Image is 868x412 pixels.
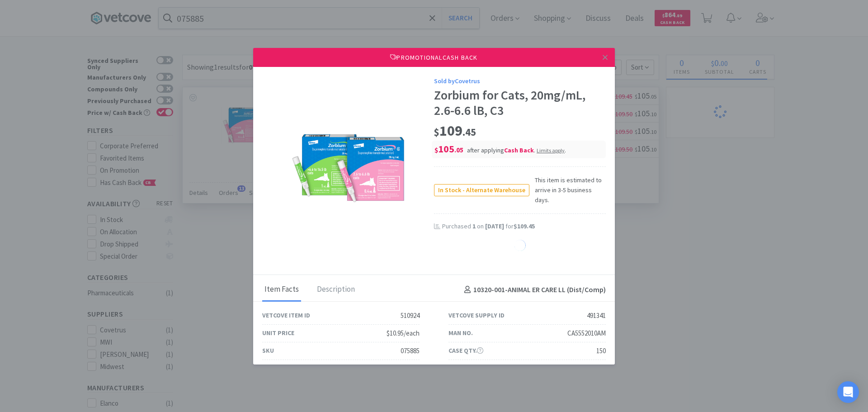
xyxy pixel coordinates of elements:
[448,328,473,338] div: Man No.
[289,109,407,227] img: 9521c182f30c42f6a505ea5d9b26b107_491341.png
[434,126,439,138] span: $
[387,328,420,339] div: $10.95/each
[262,279,301,301] div: Item Facts
[448,363,480,373] div: Pack Type
[454,146,463,154] span: . 05
[587,310,606,321] div: 491341
[567,328,606,339] div: CA5552010AM
[434,122,476,140] span: 109
[262,363,314,373] div: Unit of Measure
[401,346,420,356] div: 075885
[594,363,606,374] div: Box
[596,346,606,356] div: 150
[448,346,483,355] div: Case Qty.
[529,175,606,205] span: This item is estimated to arrive in 3-5 business days.
[434,88,606,118] div: Zorbium for Cats, 20mg/mL, 2.6-6.6 lB, C3
[262,346,274,355] div: SKU
[461,284,606,296] h4: 10320-001 - ANIMAL ER CARE LL (Dist/Comp)
[434,76,606,86] div: Sold by Covetrus
[262,310,310,320] div: Vetcove Item ID
[472,222,476,230] span: 1
[442,222,606,231] div: Purchased on for
[537,146,566,154] div: .
[315,279,357,301] div: Description
[253,48,615,67] div: Promotional Cash Back
[462,126,476,138] span: . 45
[837,381,859,403] div: Open Intercom Messenger
[434,142,463,155] span: 105
[448,310,505,320] div: Vetcove Supply ID
[391,363,420,374] div: 10 x 0.4mL
[434,185,529,196] span: In Stock - Alternate Warehouse
[514,222,535,230] span: $109.45
[537,147,565,154] span: Limits apply
[504,146,534,154] i: Cash Back
[485,222,504,230] span: [DATE]
[434,146,438,154] span: $
[467,146,566,154] span: after applying .
[401,310,420,321] div: 510924
[262,328,294,338] div: Unit Price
